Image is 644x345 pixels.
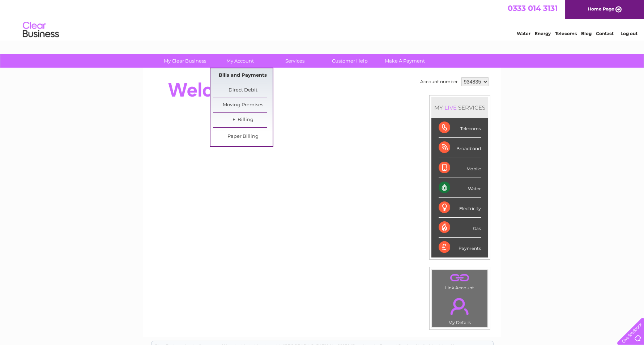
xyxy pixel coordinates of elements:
td: Account number [418,76,460,88]
a: Services [265,54,325,68]
td: My Details [432,292,488,327]
div: Broadband [439,138,481,158]
a: Telecoms [555,31,577,36]
a: Paper Billing [213,129,273,144]
a: Blog [581,31,592,36]
div: Payments [439,238,481,257]
img: logo.png [22,19,59,41]
div: Mobile [439,158,481,178]
div: Gas [439,218,481,238]
a: Water [517,31,530,36]
a: Contact [596,31,614,36]
div: LIVE [443,104,458,111]
a: My Account [210,54,270,68]
div: Telecoms [439,118,481,138]
a: Energy [535,31,551,36]
a: E-Billing [213,113,273,127]
a: Make A Payment [375,54,435,68]
div: MY SERVICES [431,97,488,118]
div: Clear Business is a trading name of Verastar Limited (registered in [GEOGRAPHIC_DATA] No. 3667643... [152,4,493,35]
a: Bills and Payments [213,68,273,83]
div: Water [439,178,481,198]
a: 0333 014 3131 [508,4,558,13]
a: . [434,294,486,319]
div: Electricity [439,198,481,218]
a: Moving Premises [213,98,273,112]
td: Link Account [432,269,488,292]
a: . [434,272,486,284]
a: Customer Help [320,54,380,68]
a: Direct Debit [213,83,273,98]
a: Log out [620,31,637,36]
a: My Clear Business [155,54,215,68]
